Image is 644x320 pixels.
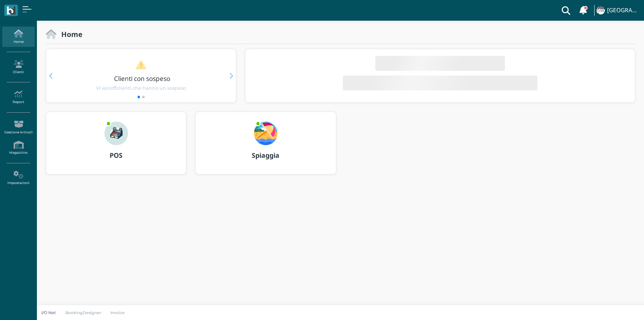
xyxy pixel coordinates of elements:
[110,151,123,160] b: POS
[230,73,233,79] div: Next slide
[2,57,34,77] a: Clienti
[113,85,116,91] b: 7
[46,49,236,102] div: 1 / 2
[252,151,279,160] b: Spiaggia
[7,6,15,15] img: logo
[49,73,52,79] div: Previous slide
[592,297,638,314] iframe: Help widget launcher
[2,138,34,158] a: Magazzino
[254,122,278,145] img: ...
[56,30,82,38] h2: Home
[96,85,186,92] span: Vi sono clienti che hanno un sospeso
[195,112,336,183] a: ... Spiaggia
[595,1,640,19] a: ... [GEOGRAPHIC_DATA]
[607,7,640,14] h4: [GEOGRAPHIC_DATA]
[2,168,34,188] a: Impostazioni
[596,6,605,14] img: ...
[104,122,128,145] img: ...
[46,112,186,183] a: ... POS
[60,60,222,92] a: Clienti con sospeso Vi sono7clienti che hanno un sospeso
[2,117,34,137] a: Gestione Articoli
[2,27,34,47] a: Home
[62,75,223,82] h3: Clienti con sospeso
[2,87,34,108] a: Report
